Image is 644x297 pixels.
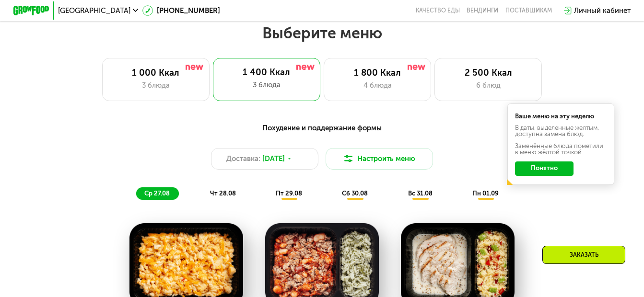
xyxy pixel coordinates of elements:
[326,148,433,170] button: Настроить меню
[276,190,302,197] span: пт 29.08
[505,7,552,14] div: поставщикам
[444,68,533,78] div: 2 500 Ккал
[444,80,533,91] div: 6 блюд
[262,153,285,164] span: [DATE]
[222,80,311,90] div: 3 блюда
[515,161,573,176] button: Понятно
[333,68,422,78] div: 1 800 Ккал
[142,5,220,16] a: [PHONE_NUMBER]
[29,23,616,43] h2: Выберите меню
[210,190,236,197] span: чт 28.08
[574,5,631,16] div: Личный кабинет
[144,190,170,197] span: ср 27.08
[416,7,460,14] a: Качество еды
[57,123,586,134] div: Похудение и поддержание формы
[111,68,200,78] div: 1 000 Ккал
[111,80,200,91] div: 3 блюда
[408,190,433,197] span: вс 31.08
[515,125,606,137] div: В даты, выделенные желтым, доступна замена блюд.
[222,67,311,78] div: 1 400 Ккал
[542,246,625,264] div: Заказать
[472,190,499,197] span: пн 01.09
[226,153,260,164] span: Доставка:
[467,7,498,14] a: Вендинги
[58,7,130,14] span: [GEOGRAPHIC_DATA]
[342,190,368,197] span: сб 30.08
[333,80,422,91] div: 4 блюда
[515,113,606,119] div: Ваше меню на эту неделю
[515,143,606,155] div: Заменённые блюда пометили в меню жёлтой точкой.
